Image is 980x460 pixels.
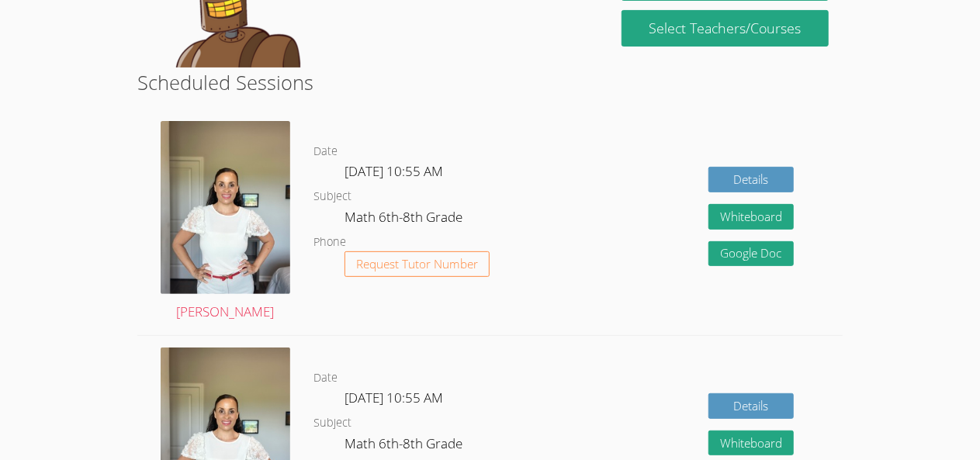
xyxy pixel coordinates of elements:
dd: Math 6th-8th Grade [345,206,466,233]
span: [DATE] 10:55 AM [345,162,443,180]
a: Google Doc [708,241,794,267]
h2: Scheduled Sessions [137,67,843,97]
button: Whiteboard [708,204,794,230]
span: Request Tutor Number [356,258,478,270]
dt: Subject [313,413,351,433]
dt: Subject [313,187,351,206]
dt: Phone [313,233,346,252]
a: Details [708,393,794,419]
dt: Date [313,142,338,161]
dt: Date [313,368,338,388]
a: Select Teachers/Courses [622,10,829,47]
a: Details [708,167,794,192]
span: [DATE] 10:55 AM [345,389,443,406]
a: [PERSON_NAME] [161,121,290,323]
button: Request Tutor Number [345,251,490,277]
dd: Math 6th-8th Grade [345,433,466,459]
img: IMG_9685.jpeg [161,121,290,294]
button: Whiteboard [708,431,794,456]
